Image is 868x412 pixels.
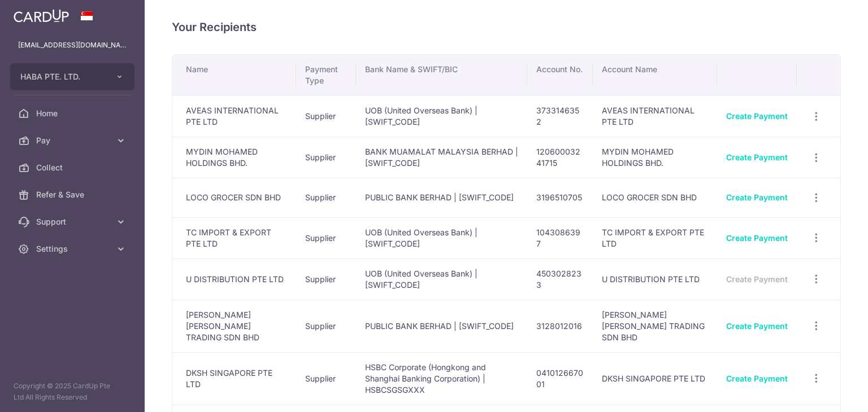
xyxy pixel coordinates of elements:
[172,217,296,258] td: TC IMPORT & EXPORT PTE LTD
[593,300,717,352] td: [PERSON_NAME] [PERSON_NAME] TRADING SDN BHD
[527,258,593,300] td: 4503028233
[726,233,788,243] a: Create Payment
[356,55,527,95] th: Bank Name & SWIFT/BIC
[172,55,296,95] th: Name
[527,95,593,137] td: 3733146352
[356,217,527,258] td: UOB (United Overseas Bank) | [SWIFT_CODE]
[296,300,356,352] td: Supplier
[726,321,788,331] a: Create Payment
[36,189,111,200] span: Refer & Save
[296,352,356,405] td: Supplier
[356,258,527,300] td: UOB (United Overseas Bank) | [SWIFT_CODE]
[593,95,717,137] td: AVEAS INTERNATIONAL PTE LTD
[36,162,111,173] span: Collect
[296,95,356,137] td: Supplier
[527,352,593,405] td: 041012667001
[172,95,296,137] td: AVEAS INTERNATIONAL PTE LTD
[593,178,717,217] td: LOCO GROCER SDN BHD
[726,374,788,383] a: Create Payment
[356,95,527,137] td: UOB (United Overseas Bank) | [SWIFT_CODE]
[36,243,111,255] span: Settings
[36,216,111,227] span: Support
[527,300,593,352] td: 3128012016
[296,178,356,217] td: Supplier
[726,152,788,162] a: Create Payment
[593,55,717,95] th: Account Name
[726,192,788,202] a: Create Payment
[36,135,111,146] span: Pay
[527,217,593,258] td: 1043086397
[172,178,296,217] td: LOCO GROCER SDN BHD
[593,217,717,258] td: TC IMPORT & EXPORT PTE LTD
[172,352,296,405] td: DKSH SINGAPORE PTE LTD
[593,137,717,178] td: MYDIN MOHAMED HOLDINGS BHD.
[172,258,296,300] td: U DISTRIBUTION PTE LTD
[20,71,104,82] span: HABA PTE. LTD.
[296,55,356,95] th: Payment Type
[726,111,788,121] a: Create Payment
[527,55,593,95] th: Account No.
[36,108,111,119] span: Home
[527,178,593,217] td: 3196510705
[10,63,134,90] button: HABA PTE. LTD.
[172,137,296,178] td: MYDIN MOHAMED HOLDINGS BHD.
[18,40,127,51] p: [EMAIL_ADDRESS][DOMAIN_NAME]
[296,137,356,178] td: Supplier
[14,9,69,23] img: CardUp
[593,258,717,300] td: U DISTRIBUTION PTE LTD
[296,258,356,300] td: Supplier
[296,217,356,258] td: Supplier
[356,300,527,352] td: PUBLIC BANK BERHAD | [SWIFT_CODE]
[172,18,841,36] h4: Your Recipients
[356,352,527,405] td: HSBC Corporate (Hongkong and Shanghai Banking Corporation) | HSBCSGSGXXX
[593,352,717,405] td: DKSH SINGAPORE PTE LTD
[172,300,296,352] td: [PERSON_NAME] [PERSON_NAME] TRADING SDN BHD
[356,137,527,178] td: BANK MUAMALAT MALAYSIA BERHAD | [SWIFT_CODE]
[527,137,593,178] td: 12060003241715
[356,178,527,217] td: PUBLIC BANK BERHAD | [SWIFT_CODE]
